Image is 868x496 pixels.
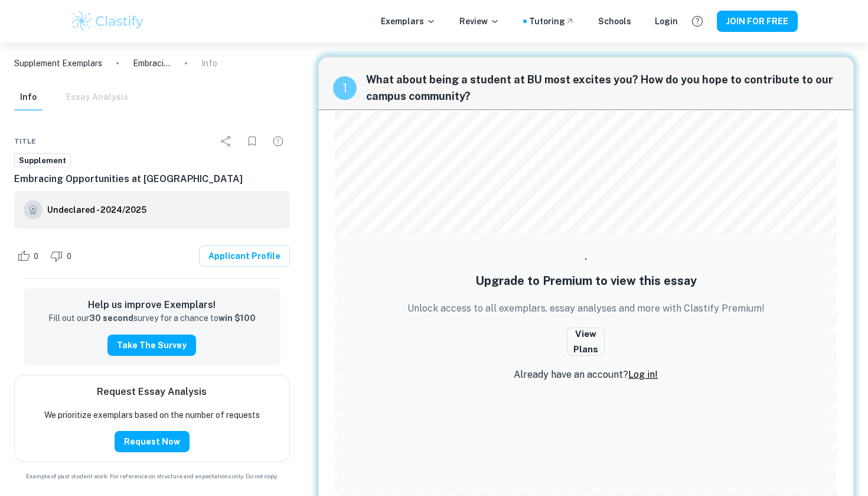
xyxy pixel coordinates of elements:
strong: 30 second [89,313,133,323]
button: Request Now [115,431,190,452]
a: Supplement Exemplars [14,57,102,70]
p: Embracing Opportunities at [GEOGRAPHIC_DATA] [133,57,171,70]
h5: Upgrade to Premium to view this essay [475,272,697,290]
h6: Undeclared - 2024/2025 [47,203,146,216]
p: We prioritize exemplars based on the number of requests [44,409,260,422]
div: Share [214,129,238,153]
p: Unlock access to all exemplars, essay analyses and more with Clastify Premium! [407,302,765,316]
p: Info [201,57,217,70]
a: Schools [598,15,631,28]
h6: Request Essay Analysis [97,385,207,399]
span: Example of past student work. For reference on structure and expectations only. Do not copy. [14,472,290,481]
a: Undeclared - 2024/2025 [47,200,146,219]
a: Login [655,15,678,28]
span: 0 [27,251,45,262]
a: Supplement [14,153,71,168]
a: Applicant Profile [199,245,290,267]
strong: win $100 [218,313,256,323]
p: Already have an account? [514,368,658,382]
button: Help and Feedback [687,11,707,31]
button: Info [14,85,43,111]
div: Dislike [47,247,78,265]
p: Fill out our survey for a chance to [48,312,256,325]
button: JOIN FOR FREE [717,11,798,32]
span: What about being a student at BU most excites you? How do you hope to contribute to our campus co... [366,72,840,105]
div: Report issue [266,129,290,153]
button: Take the Survey [107,335,196,356]
p: Review [459,15,500,28]
div: Bookmark [240,129,264,153]
span: Supplement [15,155,70,167]
span: 0 [60,251,78,262]
p: Exemplars [381,15,436,28]
h6: Help us improve Exemplars! [33,298,271,312]
span: Title [14,136,36,147]
div: recipe [333,76,357,100]
a: Log in! [628,369,658,380]
h6: Embracing Opportunities at [GEOGRAPHIC_DATA] [14,172,290,186]
img: Clastify logo [70,9,145,33]
button: View Plans [567,328,605,356]
a: Tutoring [529,15,575,28]
div: Like [14,247,45,265]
